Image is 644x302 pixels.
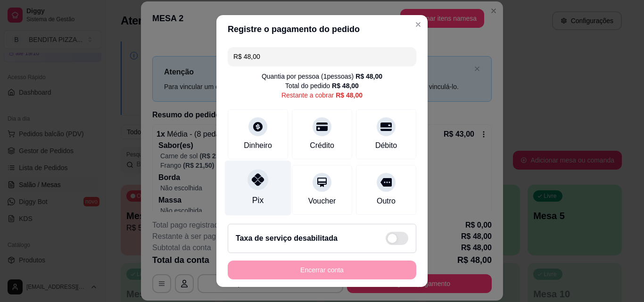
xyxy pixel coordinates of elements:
[355,72,382,81] div: R$ 48,00
[285,81,359,90] div: Total do pedido
[308,196,336,207] div: Voucher
[332,81,359,90] div: R$ 48,00
[262,72,382,81] div: Quantia por pessoa ( 1 pessoas)
[411,17,426,32] button: Close
[236,233,338,244] h2: Taxa de serviço desabilitada
[233,47,411,66] input: Ex.: hambúrguer de cordeiro
[377,196,396,207] div: Outro
[252,194,264,206] div: Pix
[336,90,363,100] div: R$ 48,00
[375,140,397,151] div: Débito
[310,140,334,151] div: Crédito
[216,15,428,43] header: Registre o pagamento do pedido
[281,90,363,100] div: Restante a cobrar
[244,140,272,151] div: Dinheiro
